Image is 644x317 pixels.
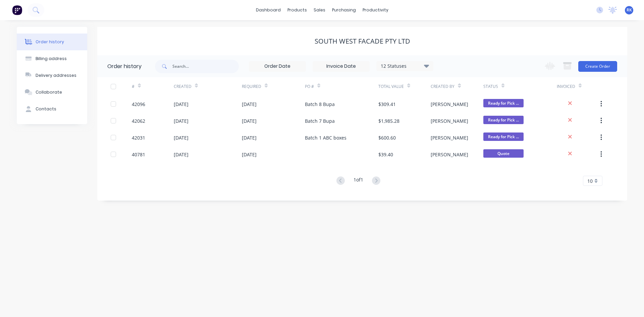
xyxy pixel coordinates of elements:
[242,77,305,96] div: Required
[36,72,76,78] div: Delivery addresses
[17,84,87,101] button: Collaborate
[172,60,239,73] input: Search...
[132,151,145,158] div: 40781
[174,151,189,158] div: [DATE]
[132,117,145,124] div: 42062
[249,61,306,71] input: Order Date
[36,39,64,45] div: Order history
[174,117,189,124] div: [DATE]
[132,77,174,96] div: #
[378,84,404,90] div: Total Value
[431,117,468,124] div: [PERSON_NAME]
[431,101,468,108] div: [PERSON_NAME]
[378,117,399,124] div: $1,985.28
[305,77,378,96] div: PO #
[431,151,468,158] div: [PERSON_NAME]
[284,5,310,15] div: products
[483,116,524,124] span: Ready for Pick ...
[627,7,632,13] span: RK
[557,84,575,90] div: Invoiced
[12,5,22,15] img: Factory
[132,84,135,90] div: #
[17,67,87,84] button: Delivery addresses
[242,101,257,108] div: [DATE]
[483,77,557,96] div: Status
[483,149,524,158] span: Quote
[310,5,329,15] div: sales
[305,117,335,124] div: Batch 7 Bupa
[253,5,284,15] a: dashboard
[174,134,189,141] div: [DATE]
[378,134,396,141] div: $600.60
[132,134,145,141] div: 42031
[431,84,454,90] div: Created By
[305,101,335,108] div: Batch 8 Bupa
[587,177,593,184] span: 10
[242,117,257,124] div: [DATE]
[378,151,393,158] div: $39.40
[483,133,524,141] span: Ready for Pick ...
[431,134,468,141] div: [PERSON_NAME]
[329,5,359,15] div: purchasing
[378,77,431,96] div: Total Value
[17,34,87,50] button: Order history
[313,61,369,71] input: Invoice Date
[36,89,62,95] div: Collaborate
[483,84,498,90] div: Status
[17,101,87,117] button: Contacts
[557,77,599,96] div: Invoiced
[242,134,257,141] div: [DATE]
[378,101,396,108] div: $309.41
[359,5,392,15] div: productivity
[305,134,346,141] div: Batch 1 ABC boxes
[354,176,363,186] div: 1 of 1
[107,62,142,70] div: Order history
[578,61,617,72] button: Create Order
[36,56,67,62] div: Billing address
[431,77,483,96] div: Created By
[174,84,192,90] div: Created
[174,77,242,96] div: Created
[242,84,261,90] div: Required
[36,106,56,112] div: Contacts
[305,84,314,90] div: PO #
[132,101,145,108] div: 42096
[483,99,524,107] span: Ready for Pick ...
[377,62,433,70] div: 12 Statuses
[242,151,257,158] div: [DATE]
[17,50,87,67] button: Billing address
[315,37,410,45] div: South West Facade Pty Ltd
[174,101,189,108] div: [DATE]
